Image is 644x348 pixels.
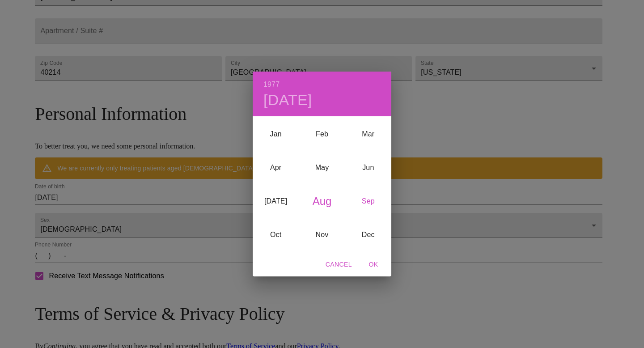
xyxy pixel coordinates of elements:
div: Jan [253,118,299,151]
button: 1977 [263,78,280,91]
button: OK [359,256,388,273]
div: Feb [299,118,345,151]
span: Cancel [326,259,352,270]
div: May [299,151,345,185]
button: Cancel [322,256,356,273]
div: Nov [299,218,345,252]
div: Mar [345,118,391,151]
div: Dec [345,218,391,252]
span: OK [363,259,384,270]
div: [DATE] [253,185,299,218]
div: Apr [253,151,299,185]
div: Jun [345,151,391,185]
div: Aug [299,185,345,218]
div: Oct [253,218,299,252]
div: Sep [345,185,391,218]
button: [DATE] [263,91,312,110]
